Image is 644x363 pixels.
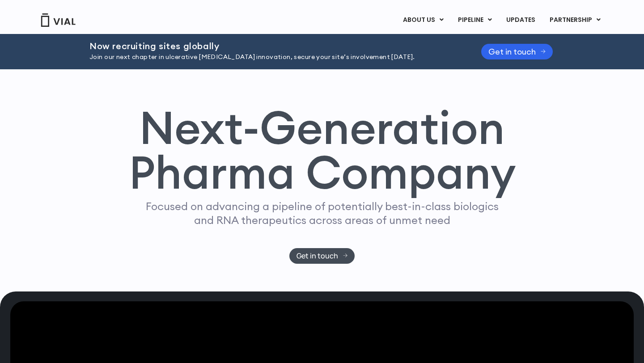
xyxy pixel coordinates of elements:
[481,44,553,59] a: Get in touch
[128,105,516,195] h1: Next-Generation Pharma Company
[499,13,542,28] a: UPDATES
[297,253,338,259] span: Get in touch
[488,48,536,55] span: Get in touch
[40,13,76,27] img: Vial Logo
[542,13,608,28] a: PARTNERSHIPMenu Toggle
[142,199,502,227] p: Focused on advancing a pipeline of potentially best-in-class biologics and RNA therapeutics acros...
[396,13,450,28] a: ABOUT USMenu Toggle
[89,41,459,51] h2: Now recruiting sites globally
[451,13,499,28] a: PIPELINEMenu Toggle
[289,248,355,264] a: Get in touch
[89,52,459,62] p: Join our next chapter in ulcerative [MEDICAL_DATA] innovation, secure your site’s involvement [DA...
